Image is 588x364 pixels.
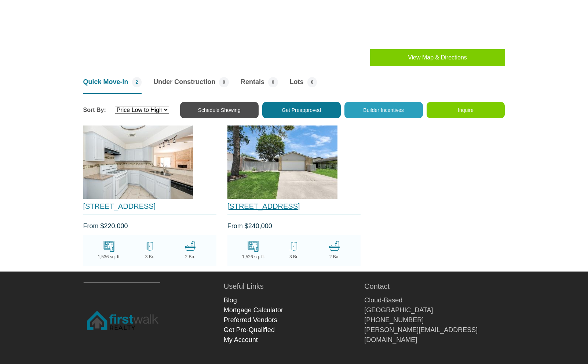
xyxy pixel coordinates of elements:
[180,102,259,118] button: Schedule Showing
[224,283,364,290] h3: Useful Links
[290,77,317,94] a: Lots 0
[370,49,505,66] button: View Map & Directions
[241,77,278,94] a: Rentals 0
[89,254,129,260] div: 1,536 sq. ft.
[170,254,210,260] div: 2 Ba.
[224,296,237,304] a: Blog
[307,77,317,87] span: 0
[83,202,156,210] a: [STREET_ADDRESS]
[153,77,229,94] a: Under Construction 0
[224,316,277,324] a: Preferred Vendors
[274,254,314,260] div: 3 Br.
[219,77,229,87] span: 0
[241,77,264,87] span: Rentals
[227,221,361,231] div: From $240,000
[83,77,128,87] span: Quick Move-In
[129,254,170,260] div: 3 Br.
[427,102,505,118] button: Inquire
[227,202,300,210] a: [STREET_ADDRESS]
[364,283,505,290] h3: Contact
[344,102,423,118] button: Builder Incentives
[224,336,258,343] a: My Account
[132,77,142,87] span: 2
[83,221,216,231] div: From $220,000
[364,295,505,345] div: Cloud-Based [GEOGRAPHIC_DATA] [PHONE_NUMBER] [PERSON_NAME][EMAIL_ADDRESS][DOMAIN_NAME]
[233,254,274,260] div: 1,526 sq. ft.
[314,254,355,260] div: 2 Ba.
[262,102,341,118] button: Get Preapproved
[83,106,169,114] div: Sort By:
[153,77,215,87] span: Under Construction
[224,306,283,314] a: Mortgage Calculator
[268,77,278,87] span: 0
[83,77,142,94] a: Quick Move-In 2
[224,326,275,334] a: Get Pre-Qualified
[290,77,304,87] span: Lots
